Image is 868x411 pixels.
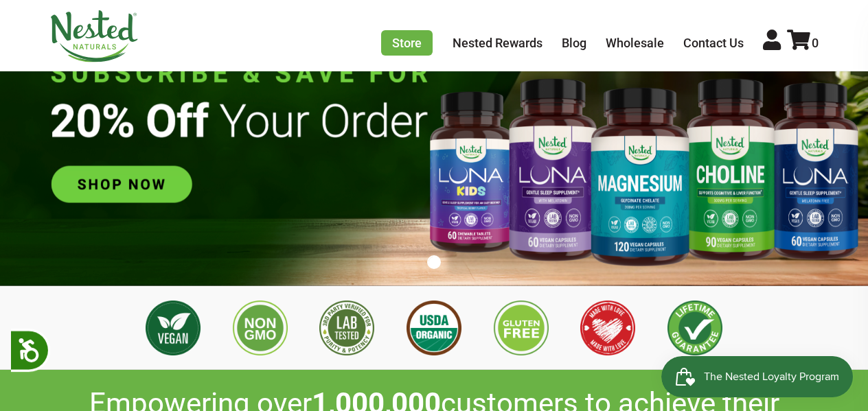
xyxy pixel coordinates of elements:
a: Blog [562,36,586,50]
img: Made with Love [580,301,635,355]
a: Contact Us [683,36,744,50]
img: 3rd Party Lab Tested [319,301,374,355]
a: Store [381,30,433,56]
a: 0 [787,36,819,50]
a: Wholesale [606,36,664,50]
img: Lifetime Guarantee [667,301,722,355]
button: 1 of 1 [427,255,441,269]
iframe: Button to open loyalty program pop-up [661,356,854,397]
span: 0 [812,36,819,50]
a: Nested Rewards [453,36,542,50]
img: Gluten Free [494,301,549,355]
img: Nested Naturals [49,10,139,62]
img: Non GMO [233,301,288,355]
img: Vegan [146,301,201,355]
img: USDA Organic [407,301,461,355]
